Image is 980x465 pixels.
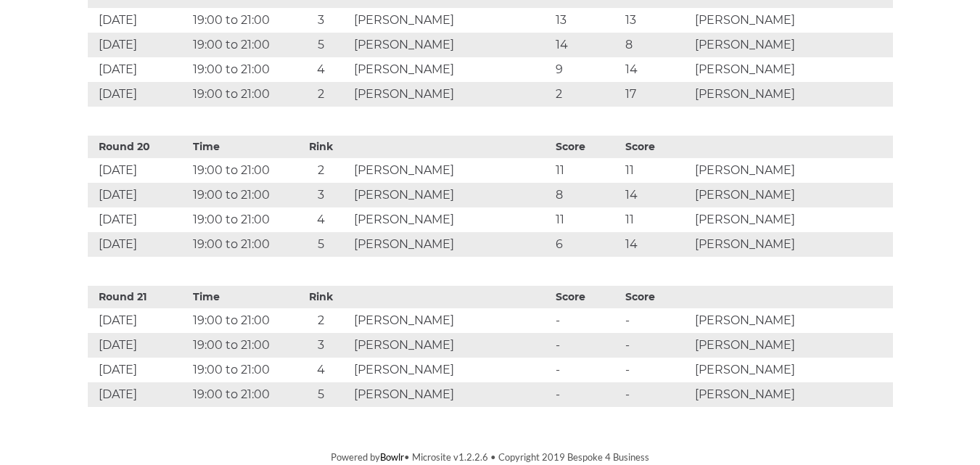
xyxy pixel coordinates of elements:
[622,183,691,207] td: 14
[292,286,350,308] th: Rink
[292,183,350,207] td: 3
[189,82,292,107] td: 19:00 to 21:00
[622,286,691,308] th: Score
[622,308,691,333] td: -
[622,382,691,407] td: -
[552,158,622,183] td: 11
[622,8,691,33] td: 13
[88,333,190,358] td: [DATE]
[189,333,292,358] td: 19:00 to 21:00
[552,207,622,232] td: 11
[292,8,350,33] td: 3
[350,333,552,358] td: [PERSON_NAME]
[292,308,350,333] td: 2
[189,358,292,382] td: 19:00 to 21:00
[622,158,691,183] td: 11
[350,382,552,407] td: [PERSON_NAME]
[552,382,622,407] td: -
[350,183,552,207] td: [PERSON_NAME]
[189,136,292,158] th: Time
[189,207,292,232] td: 19:00 to 21:00
[552,33,622,57] td: 14
[552,183,622,207] td: 8
[88,57,190,82] td: [DATE]
[552,8,622,33] td: 13
[292,382,350,407] td: 5
[350,308,552,333] td: [PERSON_NAME]
[350,207,552,232] td: [PERSON_NAME]
[552,308,622,333] td: -
[622,82,691,107] td: 17
[691,232,893,257] td: [PERSON_NAME]
[552,358,622,382] td: -
[552,136,622,158] th: Score
[691,358,893,382] td: [PERSON_NAME]
[552,286,622,308] th: Score
[88,158,190,183] td: [DATE]
[331,451,649,463] span: Powered by • Microsite v1.2.2.6 • Copyright 2019 Bespoke 4 Business
[292,33,350,57] td: 5
[189,382,292,407] td: 19:00 to 21:00
[622,33,691,57] td: 8
[292,358,350,382] td: 4
[189,232,292,257] td: 19:00 to 21:00
[691,158,893,183] td: [PERSON_NAME]
[622,136,691,158] th: Score
[552,333,622,358] td: -
[88,308,190,333] td: [DATE]
[189,286,292,308] th: Time
[691,57,893,82] td: [PERSON_NAME]
[691,333,893,358] td: [PERSON_NAME]
[88,382,190,407] td: [DATE]
[622,207,691,232] td: 11
[189,308,292,333] td: 19:00 to 21:00
[292,232,350,257] td: 5
[88,358,190,382] td: [DATE]
[88,207,190,232] td: [DATE]
[292,57,350,82] td: 4
[350,82,552,107] td: [PERSON_NAME]
[552,232,622,257] td: 6
[292,333,350,358] td: 3
[189,33,292,57] td: 19:00 to 21:00
[350,57,552,82] td: [PERSON_NAME]
[350,158,552,183] td: [PERSON_NAME]
[292,136,350,158] th: Rink
[622,333,691,358] td: -
[350,232,552,257] td: [PERSON_NAME]
[292,158,350,183] td: 2
[552,57,622,82] td: 9
[189,57,292,82] td: 19:00 to 21:00
[88,286,190,308] th: Round 21
[88,82,190,107] td: [DATE]
[189,183,292,207] td: 19:00 to 21:00
[552,82,622,107] td: 2
[691,183,893,207] td: [PERSON_NAME]
[88,232,190,257] td: [DATE]
[691,207,893,232] td: [PERSON_NAME]
[622,232,691,257] td: 14
[350,8,552,33] td: [PERSON_NAME]
[691,308,893,333] td: [PERSON_NAME]
[350,358,552,382] td: [PERSON_NAME]
[292,82,350,107] td: 2
[691,33,893,57] td: [PERSON_NAME]
[350,33,552,57] td: [PERSON_NAME]
[189,8,292,33] td: 19:00 to 21:00
[691,382,893,407] td: [PERSON_NAME]
[622,358,691,382] td: -
[622,57,691,82] td: 14
[88,33,190,57] td: [DATE]
[380,451,404,463] a: Bowlr
[88,136,190,158] th: Round 20
[292,207,350,232] td: 4
[88,8,190,33] td: [DATE]
[88,183,190,207] td: [DATE]
[189,158,292,183] td: 19:00 to 21:00
[691,82,893,107] td: [PERSON_NAME]
[691,8,893,33] td: [PERSON_NAME]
